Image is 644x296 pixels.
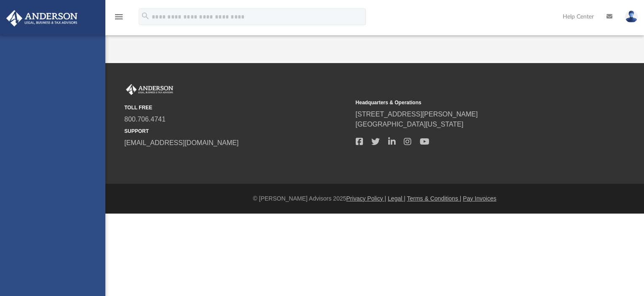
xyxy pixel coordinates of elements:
img: Anderson Advisors Platinum Portal [4,10,80,26]
a: [GEOGRAPHIC_DATA][US_STATE] [356,121,464,128]
i: search [141,11,150,21]
a: [STREET_ADDRESS][PERSON_NAME] [356,111,478,118]
img: User Pic [625,11,638,23]
small: Headquarters & Operations [356,99,581,106]
a: Legal | [388,195,405,202]
a: Terms & Conditions | [407,195,462,202]
img: Anderson Advisors Platinum Portal [124,84,175,95]
a: menu [114,16,124,22]
small: TOLL FREE [124,104,350,111]
i: menu [114,12,124,22]
a: 800.706.4741 [124,116,166,123]
a: Pay Invoices [463,195,496,202]
a: Privacy Policy | [346,195,386,202]
div: © [PERSON_NAME] Advisors 2025 [105,194,644,203]
small: SUPPORT [124,127,350,135]
a: [EMAIL_ADDRESS][DOMAIN_NAME] [124,139,239,146]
